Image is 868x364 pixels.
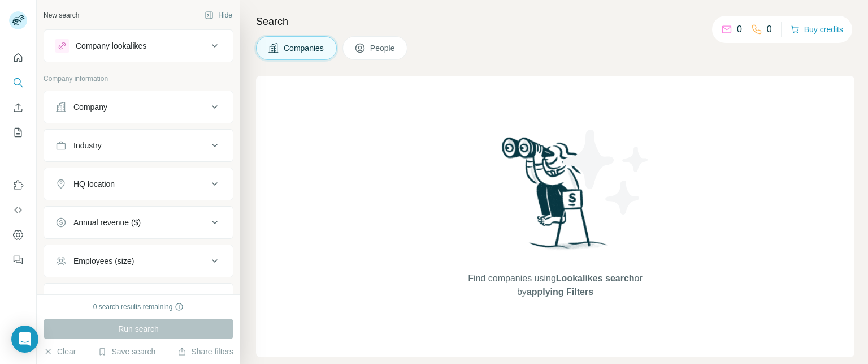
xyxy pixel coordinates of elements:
p: 0 [767,23,772,36]
div: Annual revenue ($) [73,217,141,228]
span: Companies [284,42,325,54]
button: Use Surfe on LinkedIn [9,175,27,195]
button: Company [44,93,233,121]
button: Hide [197,7,240,24]
p: 0 [737,23,742,36]
button: Share filters [177,346,233,357]
span: applying Filters [527,287,593,297]
button: Clear [44,346,76,357]
button: Industry [44,132,233,159]
div: New search [44,10,79,20]
button: Enrich CSV [9,97,27,118]
button: Dashboard [9,225,27,245]
div: Company [73,101,107,113]
button: Quick start [9,48,27,68]
button: Buy credits [791,22,843,37]
span: Find companies using or by [465,272,645,299]
div: Technologies [73,294,120,305]
div: HQ location [73,178,115,190]
span: Lookalikes search [556,273,635,283]
p: Company information [44,74,233,84]
div: Open Intercom Messenger [11,326,38,353]
span: People [370,42,396,54]
button: Employees (size) [44,247,233,275]
div: Company lookalikes [76,40,146,52]
div: Industry [73,140,102,151]
button: Search [9,72,27,93]
button: Save search [98,346,155,357]
button: Company lookalikes [44,32,233,59]
img: Surfe Illustration - Woman searching with binoculars [497,134,614,260]
img: Surfe Illustration - Stars [555,121,657,223]
button: Feedback [9,250,27,270]
div: Employees (size) [73,255,134,267]
button: Technologies [44,286,233,313]
h4: Search [256,14,854,29]
button: My lists [9,122,27,143]
button: HQ location [44,170,233,198]
div: 0 search results remaining [93,302,184,312]
button: Use Surfe API [9,200,27,220]
button: Annual revenue ($) [44,209,233,236]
